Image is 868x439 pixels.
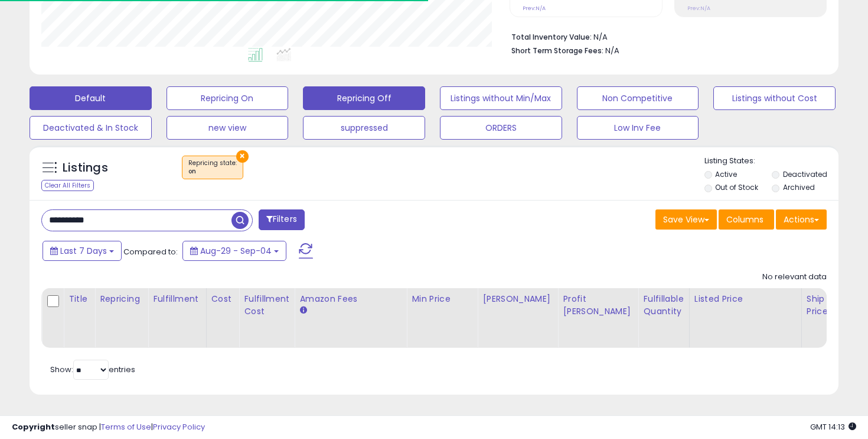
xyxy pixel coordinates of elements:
label: Active [715,169,737,179]
div: on [188,167,237,176]
button: Non Competitive [577,86,699,110]
div: Listed Price [694,293,797,305]
div: Cost [211,293,234,305]
button: Aug-29 - Sep-04 [182,241,286,261]
span: N/A [605,45,619,56]
a: Terms of Use [101,421,151,432]
small: Prev: N/A [523,5,546,12]
div: Fulfillment [153,293,201,305]
button: suppressed [303,116,425,140]
label: Archived [783,182,815,192]
a: Privacy Policy [153,421,205,432]
button: Save View [655,209,717,230]
label: Deactivated [783,169,827,179]
button: Columns [719,209,774,230]
span: Compared to: [123,246,178,257]
div: [PERSON_NAME] [482,293,553,305]
button: × [236,150,249,163]
button: Low Inv Fee [577,116,699,140]
button: Repricing Off [303,86,425,110]
span: Show: entries [50,364,135,375]
small: Amazon Fees. [299,305,306,316]
div: Fulfillable Quantity [643,293,684,318]
h5: Listings [63,160,108,176]
button: Default [30,86,152,110]
div: Profit [PERSON_NAME] [563,293,633,318]
div: seller snap | | [12,422,205,433]
span: Last 7 Days [60,245,107,257]
span: Aug-29 - Sep-04 [200,245,272,257]
button: Actions [776,209,827,230]
b: Total Inventory Value: [511,32,592,42]
div: Ship Price [807,293,830,318]
b: Short Term Storage Fees: [511,46,603,56]
p: Listing States: [704,156,839,167]
button: Deactivated & In Stock [30,116,152,140]
small: Prev: N/A [687,5,710,12]
div: Fulfillment Cost [244,293,289,318]
span: Repricing state : [188,159,237,176]
div: Repricing [100,293,143,305]
button: Listings without Cost [713,86,836,110]
button: Last 7 Days [43,241,122,261]
div: Clear All Filters [41,180,94,191]
span: 2025-09-12 14:13 GMT [810,421,856,432]
button: new view [167,116,289,140]
button: Listings without Min/Max [440,86,562,110]
div: Min Price [412,293,472,305]
li: N/A [511,29,818,43]
strong: Copyright [12,421,55,432]
span: Columns [726,214,763,225]
button: Repricing On [167,86,289,110]
label: Out of Stock [715,182,758,192]
button: Filters [259,209,305,230]
button: ORDERS [440,116,562,140]
div: No relevant data [762,272,827,283]
div: Amazon Fees [299,293,402,305]
div: Title [68,293,90,305]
